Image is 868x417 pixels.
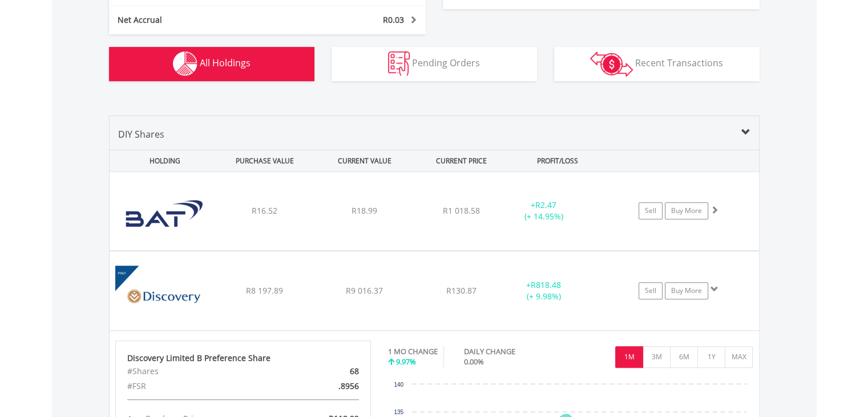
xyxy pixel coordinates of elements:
[443,205,480,216] span: R1 018.58
[119,364,285,379] div: #Shares
[697,346,725,368] button: 1Y
[635,57,723,69] span: Recent Transactions
[590,51,633,77] img: transactions-zar-wht.png
[352,205,377,216] span: R18.99
[412,57,480,69] span: Pending Orders
[464,356,484,367] span: 0.00%
[615,346,643,368] button: 1M
[554,47,760,81] button: Recent Transactions
[639,282,663,299] a: Sell
[501,279,587,302] div: + (+ 9.98%)
[388,346,438,357] div: 1 MO CHANGE
[332,47,537,81] button: Pending Orders
[252,205,277,216] span: R16.52
[415,150,506,171] div: CURRENT PRICE
[725,346,753,368] button: MAX
[284,379,367,394] div: .8956
[394,409,403,415] text: 135
[109,47,314,81] button: All Holdings
[316,150,414,171] div: CURRENT VALUE
[388,51,410,76] img: pending_instructions-wht.png
[115,266,213,327] img: EQU.ZA.DSBP.png
[509,150,607,171] div: PROFIT/LOSS
[109,14,294,26] div: Net Accrual
[110,150,214,171] div: HOLDING
[200,57,251,69] span: All Holdings
[665,202,708,219] a: Buy More
[118,128,164,141] span: DIY Shares
[464,346,555,357] div: DAILY CHANGE
[501,199,587,222] div: + (+ 14.95%)
[665,282,708,299] a: Buy More
[531,279,561,290] span: R818.48
[173,51,197,76] img: holdings-wht.png
[670,346,698,368] button: 6M
[216,150,314,171] div: PURCHASE VALUE
[639,202,663,219] a: Sell
[246,285,283,296] span: R8 197.89
[346,285,383,296] span: R9 016.37
[396,356,416,367] span: 9.97%
[535,199,556,210] span: R2.47
[284,364,367,379] div: 68
[383,14,404,25] span: R0.03
[643,346,671,368] button: 3M
[394,382,403,388] text: 140
[446,285,477,296] span: R130.87
[127,352,359,364] div: Discovery Limited B Preference Share
[119,379,285,394] div: #FSR
[115,186,213,247] img: EQU.ZA.BTI.png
